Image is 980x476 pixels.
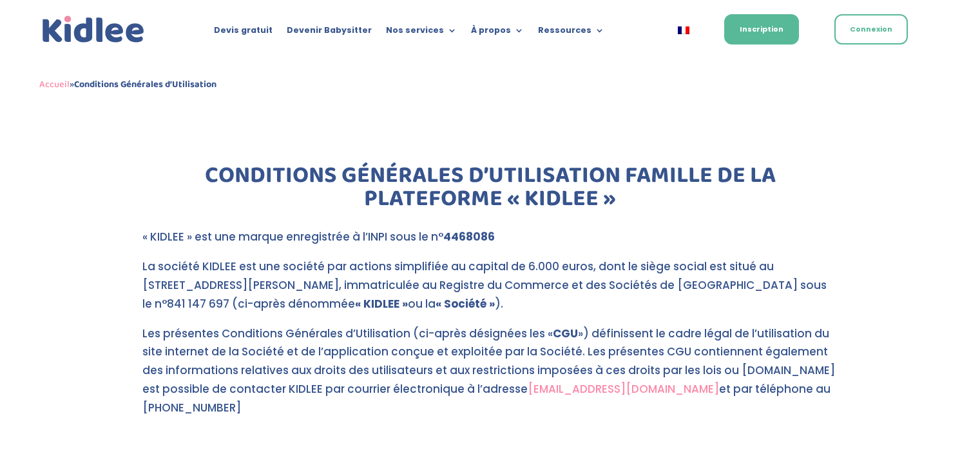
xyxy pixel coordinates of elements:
[142,324,838,429] p: Les présentes Conditions Générales d’Utilisation (ci-après désignées les « ») définissent le cadr...
[471,26,524,40] a: À propos
[553,326,578,341] b: CGU
[724,14,799,45] a: Inscription
[142,257,838,324] p: La société KIDLEE est une société par actions simplifiée au capital de 6.000 euros, dont le siège...
[39,13,148,46] img: logo_kidlee_bleu
[142,228,838,257] p: « KIDLEE » est une marque enregistrée à l’INPI sous le n°
[678,26,689,34] img: Français
[386,26,457,40] a: Nos services
[142,164,838,217] h1: CONDITIONS GÉNÉRALES D’UTILISATION FAMILLE DE LA PLATEFORME « KIDLEE »
[39,13,148,46] a: Kidlee Logo
[538,26,604,40] a: Ressources
[214,26,273,40] a: Devis gratuit
[39,77,70,92] a: Accueil
[39,77,216,92] span: »
[287,26,372,40] a: Devenir Babysitter
[528,381,719,397] a: [EMAIL_ADDRESS][DOMAIN_NAME]
[355,296,408,312] b: « KIDLEE »
[74,77,216,92] strong: Conditions Générales d’Utilisation
[834,14,908,45] a: Connexion
[436,296,495,312] b: « Société »
[443,229,495,244] strong: 4468086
